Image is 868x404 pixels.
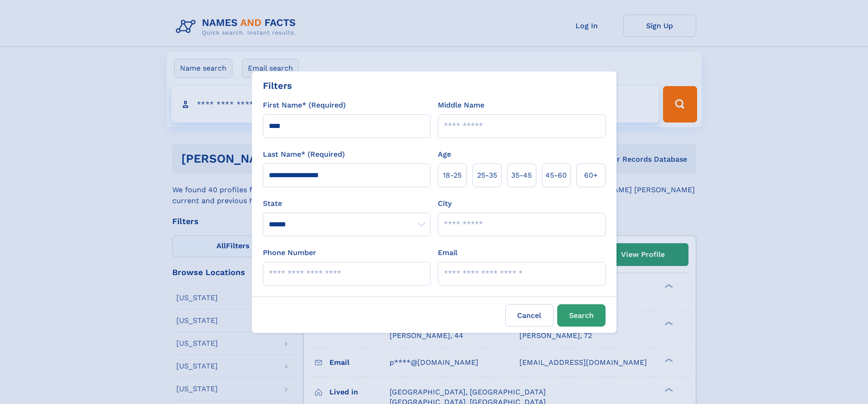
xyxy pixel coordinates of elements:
[263,149,345,160] label: Last Name* (Required)
[477,170,497,181] span: 25‑35
[443,170,462,181] span: 18‑25
[263,100,346,111] label: First Name* (Required)
[545,170,567,181] span: 45‑60
[438,149,451,160] label: Age
[438,198,452,209] label: City
[263,198,431,209] label: State
[438,247,457,258] label: Email
[263,247,316,258] label: Phone Number
[511,170,532,181] span: 35‑45
[584,170,598,181] span: 60+
[438,100,484,111] label: Middle Name
[557,304,606,327] button: Search
[263,79,292,92] div: Filters
[505,304,554,327] label: Cancel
